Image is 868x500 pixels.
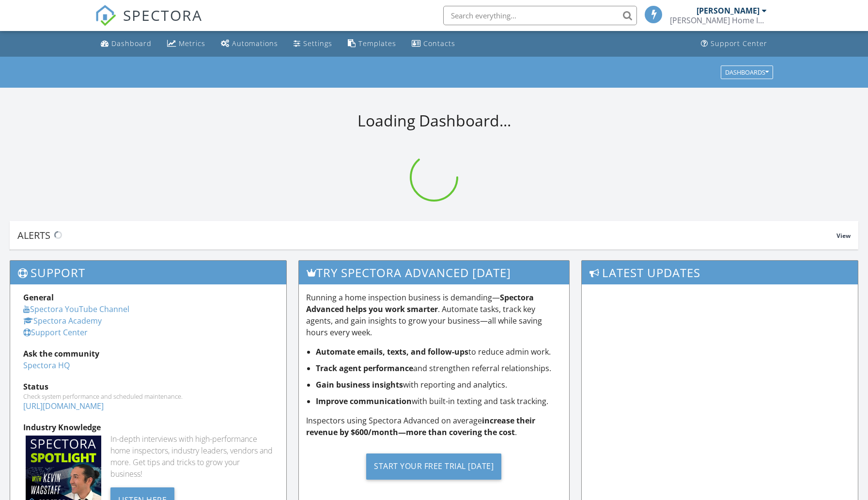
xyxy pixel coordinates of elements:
li: with reporting and analytics. [316,379,562,391]
li: and strengthen referral relationships. [316,362,562,374]
a: Spectora Academy [23,315,102,326]
a: Start Your Free Trial [DATE] [306,446,562,487]
img: The Best Home Inspection Software - Spectora [95,5,116,26]
div: Dashboards [725,69,769,76]
strong: General [23,292,54,303]
div: [PERSON_NAME] [697,6,759,16]
div: Ask the community [23,348,273,359]
p: Running a home inspection business is demanding— . Automate tasks, track key agents, and gain ins... [306,292,562,338]
div: Automations [232,39,278,48]
a: Settings [290,35,336,53]
button: Dashboards [721,65,773,79]
a: Metrics [163,35,209,53]
a: [URL][DOMAIN_NAME] [23,401,104,411]
strong: Spectora Advanced helps you work smarter [306,292,534,314]
div: Status [23,381,273,392]
span: View [837,232,851,240]
li: to reduce admin work. [316,346,562,358]
div: Settings [303,39,332,48]
span: SPECTORA [123,5,202,25]
a: Spectora YouTube Channel [23,304,129,314]
strong: Automate emails, texts, and follow-ups [316,346,468,357]
a: Support Center [23,327,88,338]
strong: Gain business insights [316,379,403,390]
a: Spectora HQ [23,360,70,371]
a: Dashboard [97,35,155,53]
div: Support Center [711,39,767,48]
h3: Support [10,261,286,284]
div: Alerts [17,229,837,242]
div: Metrics [179,39,205,48]
div: In-depth interviews with high-performance home inspectors, industry leaders, vendors and more. Ge... [110,433,273,480]
div: Templates [358,39,396,48]
div: Industry Knowledge [23,422,273,433]
a: SPECTORA [95,13,202,33]
a: Automations (Basic) [217,35,282,53]
div: Herron Home Inspections, LLC [670,16,767,25]
strong: Improve communication [316,396,412,406]
strong: increase their revenue by $600/month—more than covering the cost [306,415,535,437]
li: with built-in texting and task tracking. [316,395,562,407]
a: Contacts [408,35,459,53]
h3: Latest Updates [582,261,858,284]
div: Check system performance and scheduled maintenance. [23,392,273,400]
a: Support Center [697,35,771,53]
h3: Try spectora advanced [DATE] [299,261,569,284]
a: Templates [344,35,400,53]
div: Start Your Free Trial [DATE] [366,453,501,480]
div: Contacts [423,39,455,48]
strong: Track agent performance [316,363,413,374]
input: Search everything... [443,6,637,25]
div: Dashboard [111,39,152,48]
p: Inspectors using Spectora Advanced on average . [306,415,562,438]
